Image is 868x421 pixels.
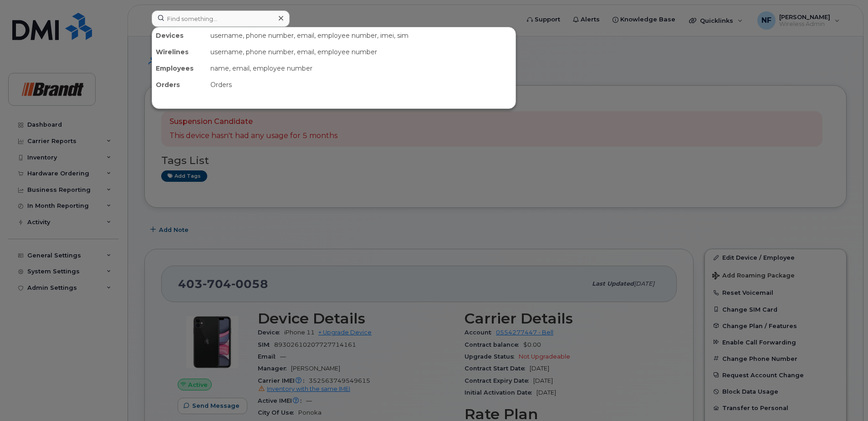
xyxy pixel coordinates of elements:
div: Wirelines [152,44,207,60]
div: name, email, employee number [207,60,516,77]
div: Employees [152,60,207,77]
div: Devices [152,27,207,44]
div: Orders [207,77,516,93]
div: username, phone number, email, employee number, imei, sim [207,27,516,44]
div: Orders [152,77,207,93]
div: username, phone number, email, employee number [207,44,516,60]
